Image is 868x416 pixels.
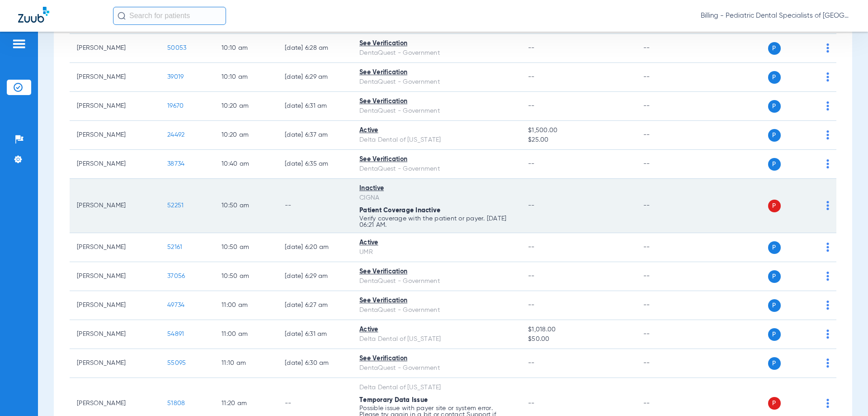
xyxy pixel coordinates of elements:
[636,262,697,291] td: --
[359,48,514,58] div: DentaQuest - Government
[528,74,535,80] span: --
[359,193,514,203] div: CIGNA
[214,34,278,63] td: 10:10 AM
[214,92,278,121] td: 10:20 AM
[167,360,186,366] span: 55095
[636,92,697,121] td: --
[167,273,185,279] span: 37056
[118,12,126,20] img: Search Icon
[636,63,697,92] td: --
[359,126,514,135] div: Active
[214,262,278,291] td: 10:50 AM
[528,302,535,308] span: --
[359,106,514,116] div: DentaQuest - Government
[359,39,514,48] div: See Verification
[359,248,514,257] div: UMR
[636,233,697,262] td: --
[167,331,184,337] span: 54891
[528,45,535,51] span: --
[768,158,781,171] span: P
[214,63,278,92] td: 10:10 AM
[214,179,278,233] td: 10:50 AM
[359,77,514,87] div: DentaQuest - Government
[636,121,697,150] td: --
[826,43,829,53] img: group-dot-blue.svg
[278,92,352,121] td: [DATE] 6:31 AM
[278,291,352,320] td: [DATE] 6:27 AM
[278,233,352,262] td: [DATE] 6:20 AM
[278,262,352,291] td: [DATE] 6:29 AM
[70,121,160,150] td: [PERSON_NAME]
[528,273,535,279] span: --
[278,63,352,92] td: [DATE] 6:29 AM
[167,103,184,109] span: 19670
[359,207,440,214] span: Patient Coverage Inactive
[359,68,514,77] div: See Verification
[826,359,829,368] img: group-dot-blue.svg
[214,121,278,150] td: 10:20 AM
[167,161,184,167] span: 38734
[278,121,352,150] td: [DATE] 6:37 AM
[359,135,514,145] div: Delta Dental of [US_STATE]
[768,129,781,142] span: P
[528,335,628,344] span: $50.00
[768,42,781,55] span: P
[359,97,514,106] div: See Verification
[359,397,428,403] span: Temporary Data Issue
[768,100,781,113] span: P
[359,238,514,248] div: Active
[823,373,868,416] iframe: Chat Widget
[768,397,781,410] span: P
[826,101,829,110] img: group-dot-blue.svg
[70,262,160,291] td: [PERSON_NAME]
[768,200,781,212] span: P
[70,291,160,320] td: [PERSON_NAME]
[826,159,829,168] img: group-dot-blue.svg
[359,335,514,344] div: Delta Dental of [US_STATE]
[70,233,160,262] td: [PERSON_NAME]
[70,63,160,92] td: [PERSON_NAME]
[359,296,514,306] div: See Verification
[18,7,49,23] img: Zuub Logo
[528,103,535,109] span: --
[359,354,514,363] div: See Verification
[528,126,628,135] span: $1,500.00
[359,306,514,315] div: DentaQuest - Government
[167,400,185,406] span: 51808
[636,320,697,349] td: --
[359,155,514,164] div: See Verification
[768,270,781,283] span: P
[214,349,278,378] td: 11:10 AM
[214,150,278,179] td: 10:40 AM
[70,34,160,63] td: [PERSON_NAME]
[636,34,697,63] td: --
[278,34,352,63] td: [DATE] 6:28 AM
[826,243,829,252] img: group-dot-blue.svg
[768,241,781,254] span: P
[826,130,829,139] img: group-dot-blue.svg
[278,320,352,349] td: [DATE] 6:31 AM
[70,320,160,349] td: [PERSON_NAME]
[359,383,514,392] div: Delta Dental of [US_STATE]
[359,267,514,277] div: See Verification
[167,202,184,209] span: 52251
[278,150,352,179] td: [DATE] 6:35 AM
[528,135,628,145] span: $25.00
[214,320,278,349] td: 11:00 AM
[70,179,160,233] td: [PERSON_NAME]
[768,328,781,341] span: P
[636,150,697,179] td: --
[359,277,514,286] div: DentaQuest - Government
[528,325,628,335] span: $1,018.00
[359,363,514,373] div: DentaQuest - Government
[826,72,829,81] img: group-dot-blue.svg
[636,179,697,233] td: --
[636,349,697,378] td: --
[12,38,26,49] img: hamburger-icon
[278,179,352,233] td: --
[70,150,160,179] td: [PERSON_NAME]
[359,184,514,193] div: Inactive
[768,299,781,312] span: P
[826,301,829,310] img: group-dot-blue.svg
